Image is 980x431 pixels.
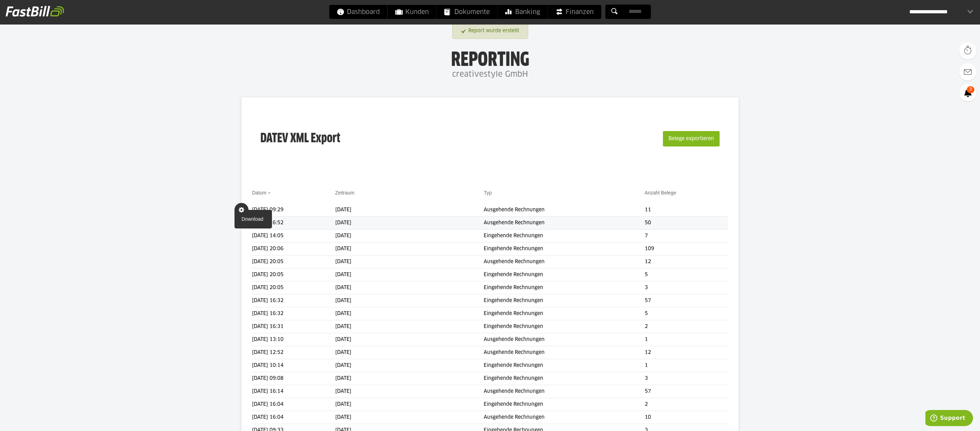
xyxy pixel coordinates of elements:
[252,190,266,196] a: Datum
[335,346,484,359] td: [DATE]
[505,5,540,19] span: Banking
[484,372,644,385] td: Eingehende Rechnungen
[556,5,594,19] span: Finanzen
[645,281,728,294] td: 3
[6,6,64,17] img: fastbill_logo_white.png
[252,346,335,359] td: [DATE] 12:52
[484,385,644,398] td: Ausgehende Rechnungen
[252,268,335,281] td: [DATE] 20:05
[335,190,355,196] a: Zeitraum
[252,385,335,398] td: [DATE] 16:14
[335,385,484,398] td: [DATE]
[252,230,335,242] td: [DATE] 14:05
[645,230,728,242] td: 7
[484,294,644,307] td: Eingehende Rechnungen
[335,398,484,411] td: [DATE]
[484,307,644,320] td: Eingehende Rechnungen
[484,204,644,217] td: Ausgehende Rechnungen
[252,359,335,372] td: [DATE] 10:14
[645,398,728,411] td: 2
[645,385,728,398] td: 57
[252,294,335,307] td: [DATE] 16:32
[388,5,436,19] a: Kunden
[260,116,340,161] h3: DATEV XML Export
[252,281,335,294] td: [DATE] 20:05
[335,204,484,217] td: [DATE]
[437,5,497,19] a: Dokumente
[645,320,728,333] td: 2
[484,255,644,268] td: Ausgehende Rechnungen
[663,131,720,146] button: Belege exportieren
[645,217,728,230] td: 50
[335,281,484,294] td: [DATE]
[335,268,484,281] td: [DATE]
[252,372,335,385] td: [DATE] 09:08
[252,217,335,230] td: [DATE] 16:52
[329,5,387,19] a: Dashboard
[484,217,644,230] td: Ausgehende Rechnungen
[484,398,644,411] td: Eingehende Rechnungen
[645,333,728,346] td: 1
[268,192,272,194] img: sort_desc.gif
[252,398,335,411] td: [DATE] 16:04
[252,255,335,268] td: [DATE] 20:05
[335,307,484,320] td: [DATE]
[484,230,644,242] td: Eingehende Rechnungen
[645,294,728,307] td: 57
[252,242,335,255] td: [DATE] 20:06
[234,215,272,223] a: Download
[645,190,676,196] a: Anzahl Belege
[252,320,335,333] td: [DATE] 16:31
[335,320,484,333] td: [DATE]
[484,190,492,196] a: Typ
[484,333,644,346] td: Ausgehende Rechnungen
[335,411,484,424] td: [DATE]
[461,25,519,37] a: Report wurde erstellt
[645,411,728,424] td: 10
[335,372,484,385] td: [DATE]
[484,346,644,359] td: Ausgehende Rechnungen
[484,359,644,372] td: Eingehende Rechnungen
[645,372,728,385] td: 3
[252,411,335,424] td: [DATE] 16:04
[967,86,974,93] span: 3
[335,333,484,346] td: [DATE]
[925,410,973,427] iframe: Öffnet ein Widget, in dem Sie weitere Informationen finden
[444,5,490,19] span: Dokumente
[484,411,644,424] td: Ausgehende Rechnungen
[70,49,910,68] h1: Reporting
[484,320,644,333] td: Eingehende Rechnungen
[484,242,644,255] td: Eingehende Rechnungen
[337,5,380,19] span: Dashboard
[645,359,728,372] td: 1
[959,84,976,102] a: 3
[335,217,484,230] td: [DATE]
[645,346,728,359] td: 12
[335,359,484,372] td: [DATE]
[645,268,728,281] td: 5
[548,5,601,19] a: Finanzen
[395,5,429,19] span: Kunden
[498,5,548,19] a: Banking
[335,294,484,307] td: [DATE]
[335,242,484,255] td: [DATE]
[645,307,728,320] td: 5
[484,268,644,281] td: Eingehende Rechnungen
[645,204,728,217] td: 11
[645,242,728,255] td: 109
[252,307,335,320] td: [DATE] 16:32
[335,230,484,242] td: [DATE]
[252,333,335,346] td: [DATE] 13:10
[645,255,728,268] td: 12
[252,204,335,217] td: [DATE] 09:29
[484,281,644,294] td: Eingehende Rechnungen
[335,255,484,268] td: [DATE]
